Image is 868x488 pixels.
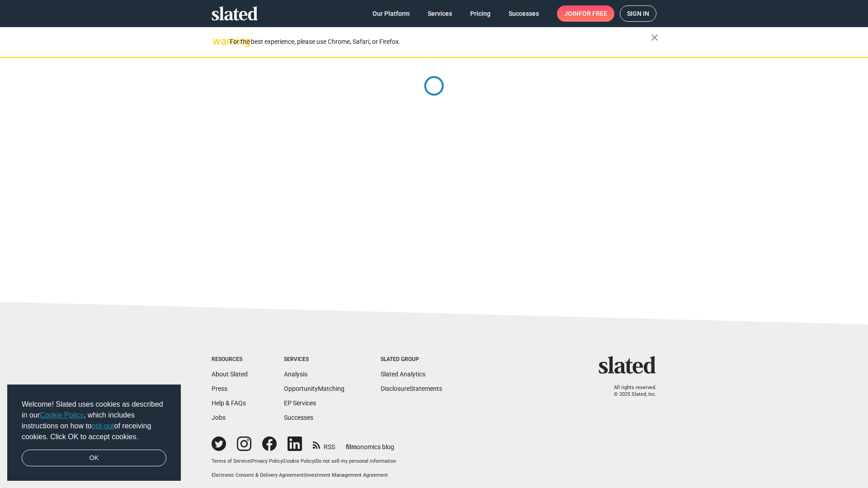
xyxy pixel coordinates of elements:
[373,5,410,22] span: Our Platform
[284,385,344,392] a: OpportunityMatching
[212,356,248,363] div: Resources
[314,458,316,464] span: |
[305,472,388,478] a: Investment Management Agreement
[212,399,246,407] a: Help & FAQs
[381,385,442,392] a: DisclosureStatements
[381,356,442,363] div: Slated Group
[212,36,223,47] mat-icon: warning
[564,5,607,22] span: Join
[40,411,84,419] a: Cookie Policy
[212,458,250,464] a: Terms of Service
[346,436,394,451] a: filmonomics blog
[212,414,226,421] a: Jobs
[284,399,316,407] a: EP Services
[284,458,314,464] a: Cookie Policy
[604,385,656,398] p: All rights reserved. © 2025 Slated, Inc.
[284,356,344,363] div: Services
[463,5,498,22] a: Pricing
[316,458,396,465] button: Do not sell my personal information
[250,458,251,464] span: |
[212,371,248,378] a: About Slated
[212,472,304,478] a: Electronic Consent & Delivery Agreement
[22,450,166,467] a: dismiss cookie message
[501,5,546,22] a: Successes
[428,5,452,22] span: Services
[470,5,491,22] span: Pricing
[420,5,459,22] a: Services
[649,32,660,43] mat-icon: close
[22,399,166,442] span: Welcome! Slated uses cookies as described in our , which includes instructions on how to of recei...
[251,458,283,464] a: Privacy Policy
[346,443,357,450] span: film
[230,36,651,48] div: For the best experience, please use Chrome, Safari, or Firefox.
[557,5,614,22] a: Joinfor free
[284,371,307,378] a: Analysis
[313,437,335,451] a: RSS
[620,5,656,22] a: Sign in
[627,6,649,21] span: Sign in
[304,472,305,478] span: |
[509,5,539,22] span: Successes
[7,385,181,481] div: cookieconsent
[284,414,313,421] a: Successes
[365,5,417,22] a: Our Platform
[283,458,284,464] span: |
[92,422,114,430] a: opt-out
[579,5,607,22] span: for free
[381,371,425,378] a: Slated Analytics
[212,385,227,392] a: Press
